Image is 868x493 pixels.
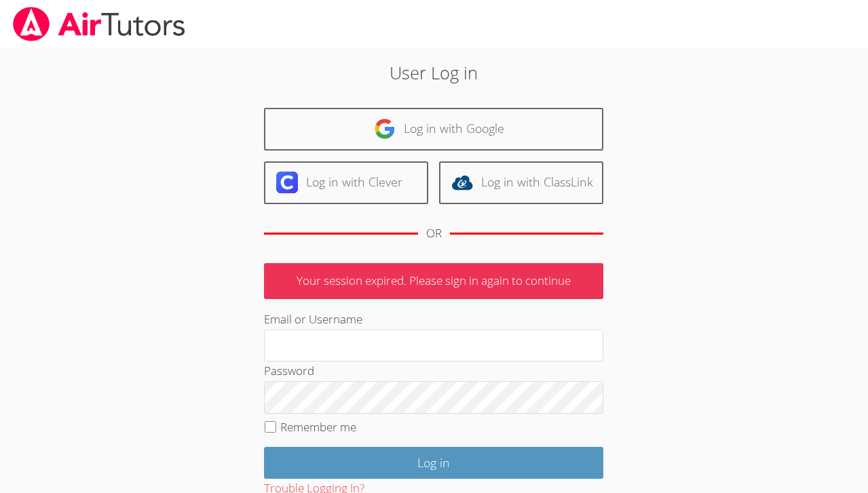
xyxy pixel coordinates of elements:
p: Your session expired. Please sign in again to continue [264,263,603,299]
h2: User Log in [200,60,668,85]
label: Remember me [280,419,356,435]
label: Email or Username [264,311,362,327]
input: Log in [264,447,603,479]
label: Password [264,363,314,378]
img: google-logo-50288ca7cdecda66e5e0955fdab243c47b7ad437acaf1139b6f446037453330a.svg [374,118,396,140]
a: Log in with Google [264,108,603,151]
img: clever-logo-6eab21bc6e7a338710f1a6ff85c0baf02591cd810cc4098c63d3a4b26e2feb20.svg [276,172,298,193]
a: Log in with Clever [264,161,428,204]
a: Log in with ClassLink [439,161,603,204]
img: classlink-logo-d6bb404cc1216ec64c9a2012d9dc4662098be43eaf13dc465df04b49fa7ab582.svg [451,172,473,193]
img: airtutors_banner-c4298cdbf04f3fff15de1276eac7730deb9818008684d7c2e4769d2f7ddbe033.png [12,7,187,41]
div: OR [426,224,442,243]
